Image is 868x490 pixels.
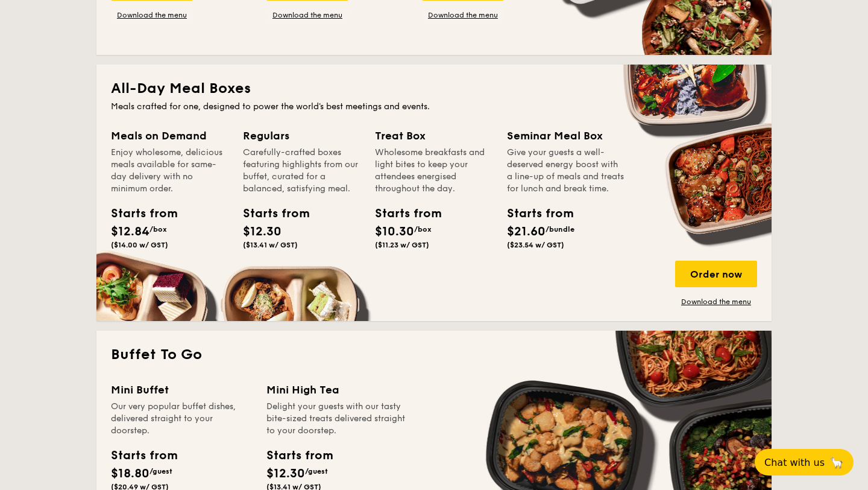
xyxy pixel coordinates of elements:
[375,224,414,239] span: $10.30
[675,297,757,307] a: Download the menu
[111,101,757,113] div: Meals crafted for one, designed to power the world's best meetings and events.
[111,345,757,364] h2: Buffet To Go
[111,79,757,98] h2: All-Day Meal Boxes
[375,127,492,144] div: Treat Box
[266,381,407,398] div: Mini High Tea
[111,401,252,437] div: Our very popular buffet dishes, delivered straight to your doorstep.
[243,224,281,239] span: $12.30
[507,147,624,195] div: Give your guests a well-deserved energy boost with a line-up of meals and treats for lunch and br...
[243,205,297,223] div: Starts from
[111,381,252,398] div: Mini Buffet
[111,10,193,20] a: Download the menu
[149,467,172,476] span: /guest
[829,456,844,469] span: 🦙
[243,241,298,249] span: ($13.41 w/ GST)
[111,466,149,481] span: $18.80
[507,241,564,249] span: ($23.54 w/ GST)
[305,467,328,476] span: /guest
[149,225,167,234] span: /box
[414,225,432,234] span: /box
[266,10,348,20] a: Download the menu
[755,449,854,476] button: Chat with us🦙
[111,224,149,239] span: $12.84
[375,147,492,195] div: Wholesome breakfasts and light bites to keep your attendees energised throughout the day.
[507,127,624,144] div: Seminar Meal Box
[111,241,168,249] span: ($14.00 w/ GST)
[266,447,332,465] div: Starts from
[422,10,504,20] a: Download the menu
[266,401,407,437] div: Delight your guests with our tasty bite-sized treats delivered straight to your doorstep.
[375,205,429,223] div: Starts from
[111,127,228,144] div: Meals on Demand
[111,147,228,195] div: Enjoy wholesome, delicious meals available for same-day delivery with no minimum order.
[507,205,561,223] div: Starts from
[764,457,825,468] span: Chat with us
[375,241,429,249] span: ($11.23 w/ GST)
[266,466,305,481] span: $12.30
[507,224,546,239] span: $21.60
[243,147,360,195] div: Carefully-crafted boxes featuring highlights from our buffet, curated for a balanced, satisfying ...
[675,261,757,287] div: Order now
[546,225,574,234] span: /bundle
[243,127,360,144] div: Regulars
[111,205,165,223] div: Starts from
[111,447,177,465] div: Starts from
